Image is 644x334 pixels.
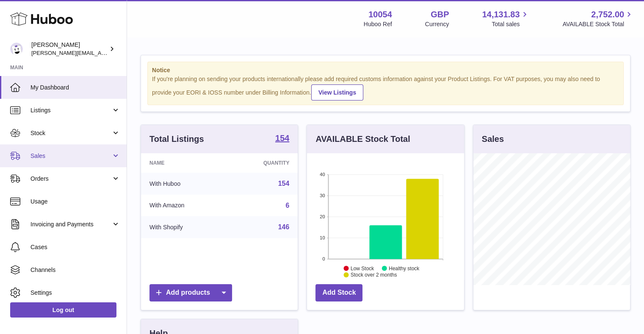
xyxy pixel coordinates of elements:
a: 146 [278,223,290,231]
span: AVAILABLE Stock Total [562,20,634,28]
text: 40 [320,172,325,177]
span: Total sales [492,20,529,28]
img: luz@capsuline.com [10,43,23,55]
strong: Notice [152,66,619,74]
a: View Listings [311,84,363,100]
div: Huboo Ref [364,20,392,28]
a: 2,752.00 AVAILABLE Stock Total [562,9,634,28]
text: Stock over 2 months [351,272,397,278]
span: Listings [30,106,111,114]
td: With Amazon [141,195,227,217]
span: Cases [30,243,120,251]
div: Currency [425,20,449,28]
span: Stock [30,129,111,137]
text: Low Stock [351,265,374,271]
h3: Sales [482,133,504,145]
a: Add products [149,284,232,301]
text: 10 [320,235,325,240]
span: 14,131.83 [482,9,520,20]
a: 154 [275,134,289,144]
span: Channels [30,266,120,274]
text: 0 [323,256,325,261]
a: 6 [285,202,289,209]
span: Sales [30,152,111,160]
div: [PERSON_NAME] [31,41,108,57]
a: 154 [278,180,290,187]
td: With Huboo [141,173,227,195]
th: Quantity [227,153,298,173]
a: 14,131.83 Total sales [482,9,529,28]
div: If you're planning on sending your products internationally please add required customs informati... [152,75,619,100]
td: With Shopify [141,216,227,238]
a: Add Stock [315,284,362,301]
strong: 10054 [368,9,392,20]
text: 20 [320,214,325,219]
span: Settings [30,289,120,297]
h3: AVAILABLE Stock Total [315,133,410,145]
span: Orders [30,175,111,183]
span: My Dashboard [30,84,120,92]
th: Name [141,153,227,173]
span: Usage [30,198,120,206]
span: Invoicing and Payments [30,220,111,228]
strong: GBP [431,9,449,20]
strong: 154 [275,134,289,142]
span: 2,752.00 [591,9,624,20]
a: Log out [10,302,116,318]
text: 30 [320,193,325,198]
span: [PERSON_NAME][EMAIL_ADDRESS][DOMAIN_NAME] [31,49,170,56]
h3: Total Listings [149,133,204,145]
text: Healthy stock [389,265,420,271]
